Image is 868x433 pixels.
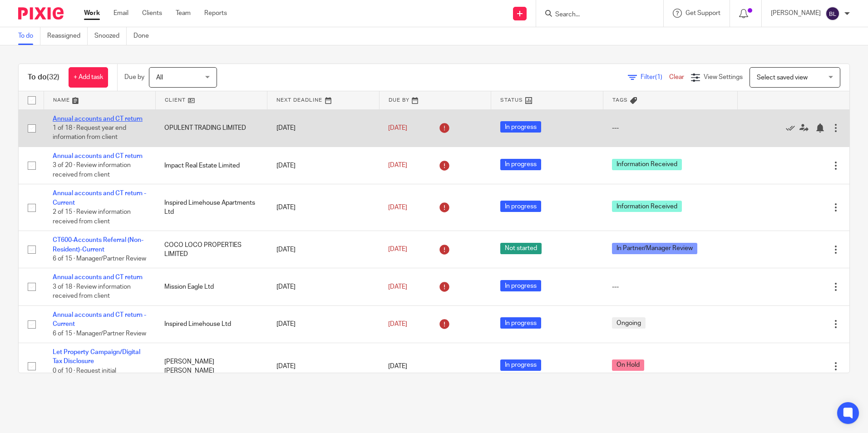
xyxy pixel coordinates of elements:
span: Information Received [612,201,682,212]
td: [PERSON_NAME] [PERSON_NAME] [155,343,267,390]
span: Ongoing [612,317,646,329]
span: In progress [500,280,541,291]
td: Inspired Limehouse Ltd [155,305,267,343]
a: Let Property Campaign/Digital Tax Disclosure [53,349,140,364]
span: All [156,74,163,81]
td: Inspired Limehouse Apartments Ltd [155,184,267,231]
span: Not started [500,243,542,254]
a: Team [176,9,191,18]
span: Filter [641,74,669,80]
a: Annual accounts and CT return [53,153,143,159]
span: 1 of 18 · Request year end information from client [53,125,126,141]
a: Reassigned [47,27,88,45]
td: [DATE] [267,231,379,268]
a: Snoozed [94,27,127,45]
span: Get Support [686,10,720,16]
span: [DATE] [388,284,407,290]
span: [DATE] [388,363,407,369]
span: Information Received [612,159,682,170]
a: Annual accounts and CT return - Current [53,312,146,327]
img: svg%3E [825,6,840,21]
a: Annual accounts and CT return [53,274,143,280]
td: [DATE] [267,109,379,147]
td: [DATE] [267,343,379,390]
p: [PERSON_NAME] [771,9,821,18]
span: 2 of 15 · Review information received from client [53,209,131,225]
img: Pixie [18,7,64,20]
span: Select saved view [757,74,808,81]
a: Clients [142,9,162,18]
span: 3 of 20 · Review information received from client [53,162,131,178]
span: 0 of 10 · Request initial information [53,368,116,384]
a: Work [84,9,100,18]
a: Mark as done [786,123,799,133]
span: View Settings [704,74,743,80]
a: Clear [669,74,684,80]
td: [DATE] [267,184,379,231]
a: Annual accounts and CT return - Current [53,190,146,206]
a: Email [113,9,128,18]
div: --- [612,123,728,133]
p: Due by [124,73,144,82]
td: Impact Real Estate Limited [155,147,267,184]
span: [DATE] [388,246,407,253]
a: + Add task [69,67,108,88]
div: --- [612,282,728,291]
input: Search [554,11,636,19]
a: Done [133,27,156,45]
td: [DATE] [267,268,379,305]
span: [DATE] [388,125,407,131]
span: Tags [612,98,628,103]
span: (1) [655,74,662,80]
span: [DATE] [388,162,407,169]
span: (32) [47,74,59,81]
td: COCO LOCO PROPERTIES LIMITED [155,231,267,268]
span: [DATE] [388,204,407,211]
span: In progress [500,359,541,371]
span: In Partner/Manager Review [612,243,697,254]
span: In progress [500,201,541,212]
td: [DATE] [267,305,379,343]
span: On Hold [612,359,644,371]
td: Mission Eagle Ltd [155,268,267,305]
a: Annual accounts and CT return [53,116,143,122]
span: 3 of 18 · Review information received from client [53,284,131,300]
span: 6 of 15 · Manager/Partner Review [53,256,146,262]
span: [DATE] [388,321,407,327]
span: 6 of 15 · Manager/Partner Review [53,330,146,337]
a: To do [18,27,40,45]
td: OPULENT TRADING LIMITED [155,109,267,147]
span: In progress [500,121,541,133]
a: Reports [204,9,227,18]
span: In progress [500,317,541,329]
h1: To do [28,73,59,82]
span: In progress [500,159,541,170]
td: [DATE] [267,147,379,184]
a: CT600-Accounts Referral (Non-Resident)-Current [53,237,143,252]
